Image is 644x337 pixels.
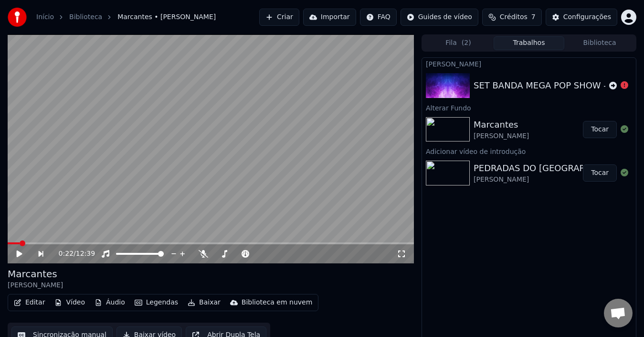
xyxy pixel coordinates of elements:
div: / [59,249,82,259]
button: FAQ [360,9,397,26]
button: Editar [10,296,49,309]
button: Fila [423,36,494,50]
button: Configurações [546,9,617,26]
button: Baixar [184,296,224,309]
button: Trabalhos [494,36,564,50]
div: [PERSON_NAME] [474,131,529,141]
div: Alterar Fundo [422,102,636,113]
span: Marcantes • [PERSON_NAME] [117,12,216,22]
div: Biblioteca em nuvem [242,298,313,307]
span: 7 [531,12,536,22]
span: Créditos [500,12,528,22]
div: [PERSON_NAME] [474,175,629,185]
div: [PERSON_NAME] [8,281,63,290]
span: ( 2 ) [462,38,471,48]
a: Biblioteca [69,12,102,22]
div: Marcantes [8,267,63,281]
span: 12:39 [76,249,95,259]
button: Tocar [583,164,617,182]
button: Criar [259,9,299,26]
button: Importar [303,9,356,26]
div: Configurações [563,12,611,22]
button: Legendas [131,296,182,309]
button: Vídeo [51,296,89,309]
a: Início [36,12,54,22]
div: [PERSON_NAME] [422,58,636,69]
button: Guides de vídeo [401,9,478,26]
div: PEDRADAS DO [GEOGRAPHIC_DATA] [474,162,629,175]
div: Adicionar vídeo de introdução [422,145,636,157]
span: 0:22 [59,249,74,259]
nav: breadcrumb [36,12,216,22]
a: Bate-papo aberto [604,299,633,327]
button: Tocar [583,121,617,138]
img: youka [8,8,27,27]
button: Créditos7 [482,9,542,26]
button: Áudio [91,296,129,309]
div: Marcantes [474,118,529,131]
button: Biblioteca [564,36,635,50]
